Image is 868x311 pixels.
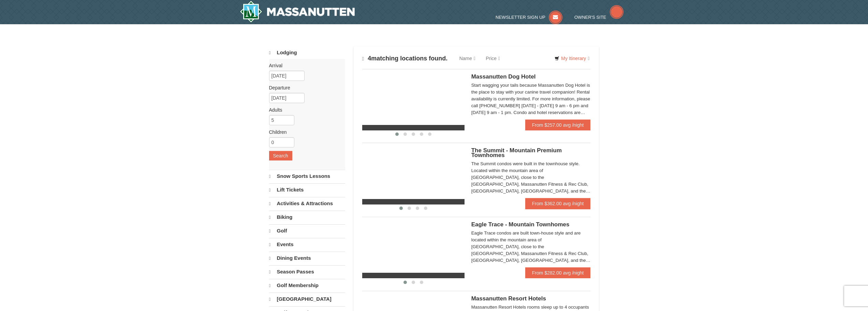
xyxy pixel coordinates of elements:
[471,147,562,158] span: The Summit - Mountain Premium Townhomes
[269,265,345,278] a: Season Passes
[240,1,355,23] img: Massanutten Resort Logo
[269,151,292,160] button: Search
[240,1,355,23] a: Massanutten Resort
[269,197,345,210] a: Activities & Attractions
[269,84,340,91] label: Departure
[269,224,345,237] a: Golf
[269,62,340,69] label: Arrival
[269,46,345,59] a: Lodging
[269,107,340,113] label: Adults
[454,52,481,65] a: Name
[496,15,562,20] a: Newsletter Sign Up
[471,221,570,228] span: Eagle Trace - Mountain Townhomes
[471,295,546,302] span: Massanutten Resort Hotels
[471,230,591,264] div: Eagle Trace condos are built town-house style and are located within the mountain area of [GEOGRA...
[471,82,591,116] div: Start wagging your tails because Massanutten Dog Hotel is the place to stay with your canine trav...
[269,293,345,306] a: [GEOGRAPHIC_DATA]
[496,15,545,20] span: Newsletter Sign Up
[269,183,345,196] a: Lift Tickets
[481,52,505,65] a: Price
[471,73,536,80] span: Massanutten Dog Hotel
[525,198,591,209] a: From $362.00 avg /night
[269,252,345,265] a: Dining Events
[471,160,591,195] div: The Summit condos were built in the townhouse style. Located within the mountain area of [GEOGRAP...
[525,267,591,278] a: From $282.00 avg /night
[269,170,345,183] a: Snow Sports Lessons
[574,15,606,20] span: Owner's Site
[574,15,623,20] a: Owner's Site
[269,211,345,224] a: Biking
[269,279,345,292] a: Golf Membership
[525,119,591,130] a: From $257.00 avg /night
[269,238,345,251] a: Events
[269,129,340,136] label: Children
[550,53,594,63] a: My Itinerary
